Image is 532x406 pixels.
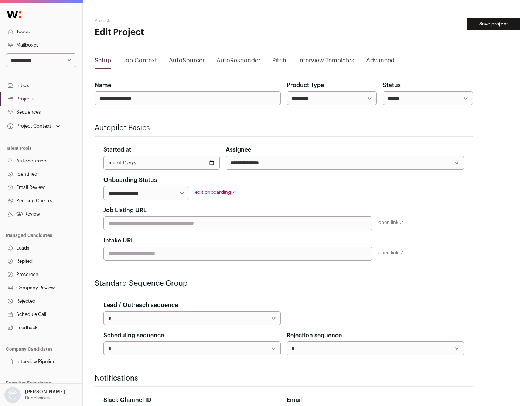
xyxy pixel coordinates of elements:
[169,56,205,68] a: AutoSourcer
[103,176,157,185] label: Onboarding Status
[123,56,157,68] a: Job Context
[95,56,111,68] a: Setup
[195,190,236,195] a: edit onboarding ↗
[103,236,134,245] label: Intake URL
[95,18,236,24] h2: Projects
[287,396,464,405] div: Email
[3,387,66,403] button: Open dropdown
[383,81,401,90] label: Status
[25,389,65,395] p: [PERSON_NAME]
[103,396,151,405] label: Slack Channel ID
[103,145,131,154] label: Started at
[6,123,51,129] div: Project Context
[25,395,50,401] p: Bagelicious
[103,206,147,215] label: Job Listing URL
[366,56,395,68] a: Advanced
[95,278,473,289] h2: Standard Sequence Group
[6,121,62,131] button: Open dropdown
[298,56,354,68] a: Interview Templates
[3,7,25,22] img: Wellfound
[103,301,178,310] label: Lead / Outreach sequence
[287,81,324,90] label: Product Type
[226,145,251,154] label: Assignee
[95,81,111,90] label: Name
[95,373,473,383] h2: Notifications
[95,123,473,133] h2: Autopilot Basics
[95,27,236,38] h1: Edit Project
[216,56,260,68] a: AutoResponder
[272,56,286,68] a: Pitch
[103,331,164,340] label: Scheduling sequence
[4,387,21,403] img: nopic.png
[467,18,520,30] button: Save project
[287,331,342,340] label: Rejection sequence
